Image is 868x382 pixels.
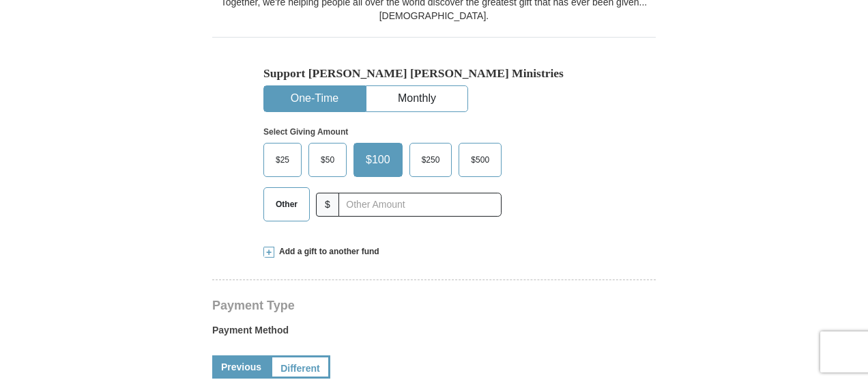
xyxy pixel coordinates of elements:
[212,300,656,311] h4: Payment Type
[270,355,330,379] a: Different
[338,193,502,217] input: Other Amount
[359,150,397,170] span: $100
[212,355,270,379] a: Previous
[269,150,296,170] span: $25
[366,86,467,111] button: Monthly
[269,194,304,215] span: Other
[316,193,339,217] span: $
[263,66,605,81] h5: Support [PERSON_NAME] [PERSON_NAME] Ministries
[464,150,496,170] span: $500
[212,323,656,344] label: Payment Method
[263,127,348,137] strong: Select Giving Amount
[314,150,341,170] span: $50
[264,86,365,111] button: One-Time
[274,246,379,258] span: Add a gift to another fund
[415,150,447,170] span: $250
